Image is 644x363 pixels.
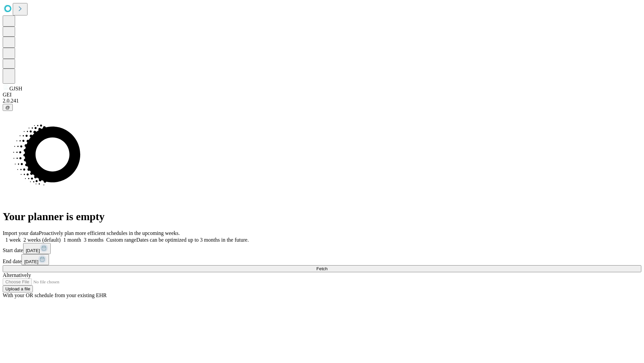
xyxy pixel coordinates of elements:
button: Upload a file [3,285,33,292]
span: [DATE] [26,248,40,253]
div: End date [3,254,641,265]
span: Proactively plan more efficient schedules in the upcoming weeks. [39,230,180,236]
span: 1 month [63,237,81,243]
span: Fetch [316,266,327,271]
span: @ [5,105,10,110]
span: Import your data [3,230,39,236]
button: Fetch [3,265,641,272]
span: 2 weeks (default) [23,237,61,243]
button: [DATE] [21,254,49,265]
div: GEI [3,92,641,98]
button: [DATE] [23,243,51,254]
span: GJSH [9,86,22,91]
div: 2.0.241 [3,98,641,104]
div: Start date [3,243,641,254]
span: Dates can be optimized up to 3 months in the future. [136,237,249,243]
span: 3 months [84,237,104,243]
span: Alternatively [3,272,31,278]
span: Custom range [106,237,136,243]
button: @ [3,104,13,111]
span: 1 week [5,237,21,243]
span: With your OR schedule from your existing EHR [3,292,107,298]
h1: Your planner is empty [3,210,641,223]
span: [DATE] [24,259,38,264]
